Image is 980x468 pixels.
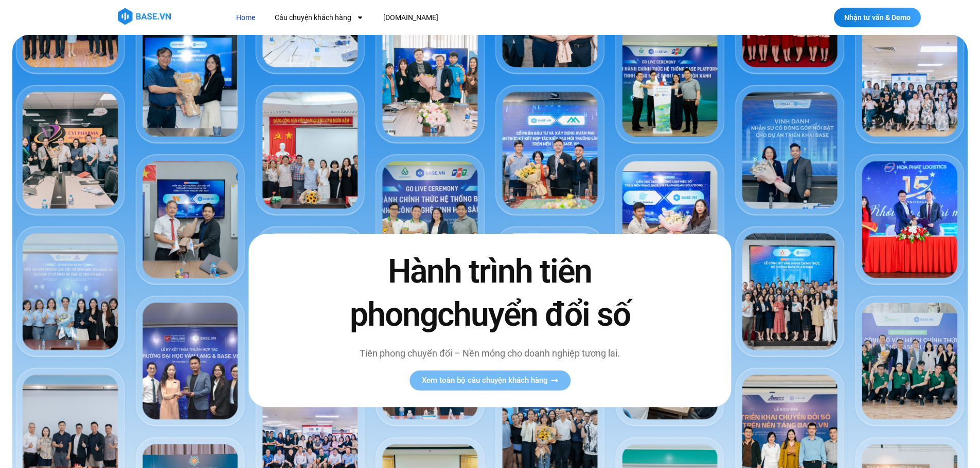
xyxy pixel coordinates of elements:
[844,14,911,21] span: Nhận tư vấn & Demo
[422,377,548,384] span: Xem toàn bộ câu chuyện khách hàng
[437,295,630,334] span: chuyển đổi số
[267,8,371,27] a: Câu chuyện khách hàng
[328,251,652,336] h2: Hành trình tiên phong
[409,370,571,390] a: Xem toàn bộ câu chuyện khách hàng
[834,8,921,27] a: Nhận tư vấn & Demo
[328,346,652,360] p: Tiên phong chuyển đổi – Nền móng cho doanh nghiệp tương lai.
[376,8,446,27] a: [DOMAIN_NAME]
[228,8,627,27] nav: Menu
[228,8,263,27] a: Home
